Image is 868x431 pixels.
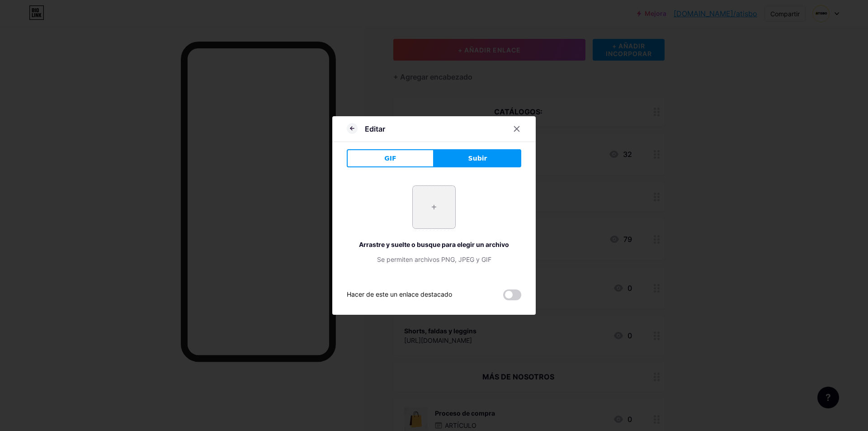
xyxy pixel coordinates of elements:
[347,290,452,298] font: Hacer de este un enlace destacado
[384,155,396,162] font: GIF
[347,149,434,167] button: GIF
[365,124,385,133] font: Editar
[468,155,487,162] font: Subir
[377,256,491,263] font: Se permiten archivos PNG, JPEG y GIF
[434,149,521,167] button: Subir
[359,241,509,248] font: Arrastre y suelte o busque para elegir un archivo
